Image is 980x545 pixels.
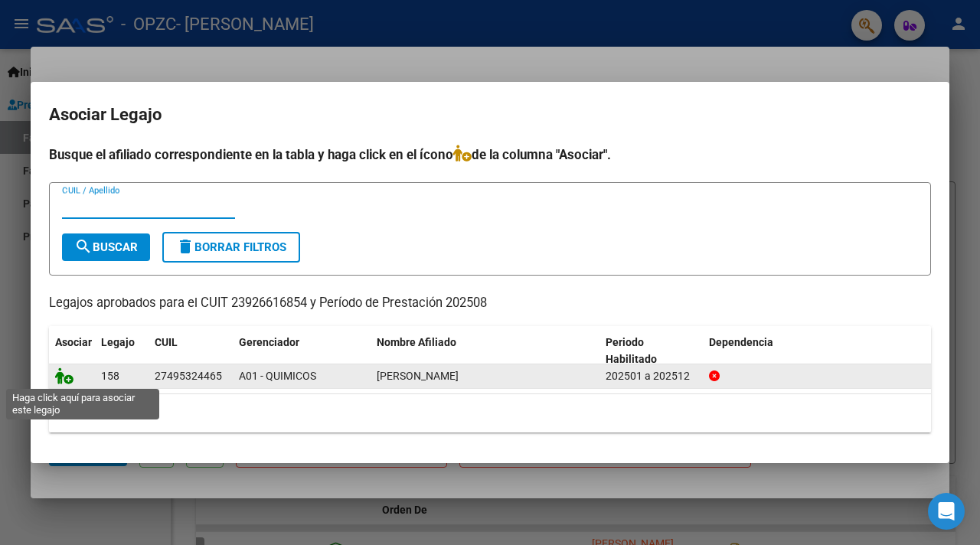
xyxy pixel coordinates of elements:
[155,367,222,385] div: 27495324465
[239,370,316,382] span: A01 - QUIMICOS
[95,326,149,377] datatable-header-cell: Legajo
[599,326,703,377] datatable-header-cell: Periodo Habilitado
[74,237,93,256] mat-icon: search
[176,240,286,254] span: Borrar Filtros
[703,326,932,377] datatable-header-cell: Dependencia
[49,100,931,129] h2: Asociar Legajo
[49,326,95,377] datatable-header-cell: Asociar
[49,145,931,165] h4: Busque el afiliado correspondiente en la tabla y haga click en el ícono de la columna "Asociar".
[928,493,965,530] div: Open Intercom Messenger
[233,326,371,377] datatable-header-cell: Gerenciador
[101,370,119,382] span: 158
[49,394,931,432] div: 1 registros
[606,336,657,366] span: Periodo Habilitado
[606,367,697,385] div: 202501 a 202512
[377,336,456,348] span: Nombre Afiliado
[176,237,194,256] mat-icon: delete
[377,370,459,382] span: MARTINEZ ALMA DENISE
[162,232,300,263] button: Borrar Filtros
[149,326,233,377] datatable-header-cell: CUIL
[62,233,150,261] button: Buscar
[55,336,92,348] span: Asociar
[74,240,138,254] span: Buscar
[371,326,599,377] datatable-header-cell: Nombre Afiliado
[155,336,178,348] span: CUIL
[709,336,773,348] span: Dependencia
[239,336,299,348] span: Gerenciador
[49,294,931,313] p: Legajos aprobados para el CUIT 23926616854 y Período de Prestación 202508
[101,336,135,348] span: Legajo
